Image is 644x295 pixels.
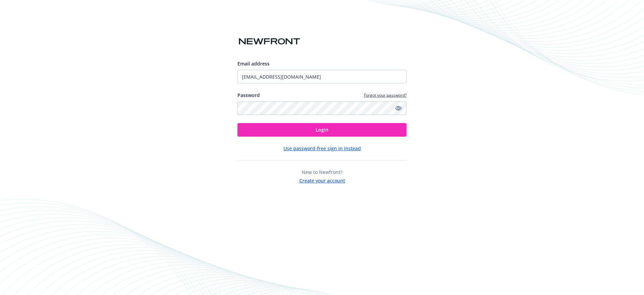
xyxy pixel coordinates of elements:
[283,145,361,152] button: Use password-free sign in instead
[237,36,301,47] img: Newfront logo
[237,60,270,67] span: Email address
[237,101,407,115] input: Enter your password
[237,92,260,99] label: Password
[302,169,342,175] span: New to Newfront?
[394,104,402,112] a: Show password
[316,126,328,133] span: Login
[299,176,345,184] button: Create your account
[237,123,407,137] button: Login
[364,92,407,98] a: Forgot your password?
[237,70,407,83] input: Enter your email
